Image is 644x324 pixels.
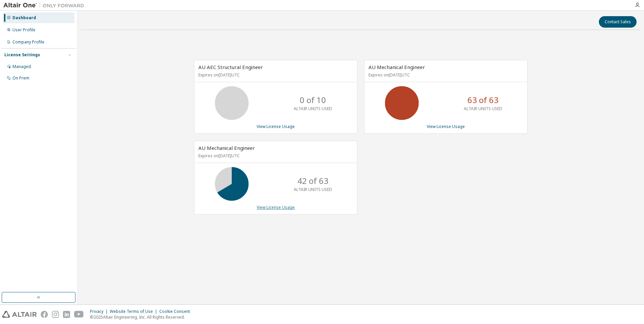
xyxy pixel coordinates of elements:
[110,309,159,314] div: Website Terms of Use
[198,144,255,151] span: AU Mechanical Engineer
[257,124,295,129] a: View License Usage
[12,64,31,69] div: Managed
[198,153,351,159] p: Expires on [DATE] UTC
[74,311,84,318] img: youtube.svg
[300,94,326,106] p: 0 of 10
[368,64,425,70] span: AU Mechanical Engineer
[198,72,351,78] p: Expires on [DATE] UTC
[297,175,328,187] p: 42 of 63
[368,72,521,78] p: Expires on [DATE] UTC
[90,314,194,320] p: © 2025 Altair Engineering, Inc. All Rights Reserved.
[159,309,194,314] div: Cookie Consent
[294,106,332,111] p: ALTAIR UNITS USED
[294,187,332,192] p: ALTAIR UNITS USED
[12,15,36,21] div: Dashboard
[3,2,88,9] img: Altair One
[4,52,40,58] div: License Settings
[599,16,637,28] button: Contact Sales
[198,64,263,70] span: AU AEC Structural Engineer
[257,204,295,210] a: View License Usage
[464,106,502,111] p: ALTAIR UNITS USED
[90,309,110,314] div: Privacy
[12,75,29,81] div: On Prem
[427,124,465,129] a: View License Usage
[52,311,59,318] img: instagram.svg
[12,39,44,45] div: Company Profile
[63,311,70,318] img: linkedin.svg
[41,311,48,318] img: facebook.svg
[2,311,37,318] img: altair_logo.svg
[12,27,35,33] div: User Profile
[468,94,498,106] p: 63 of 63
